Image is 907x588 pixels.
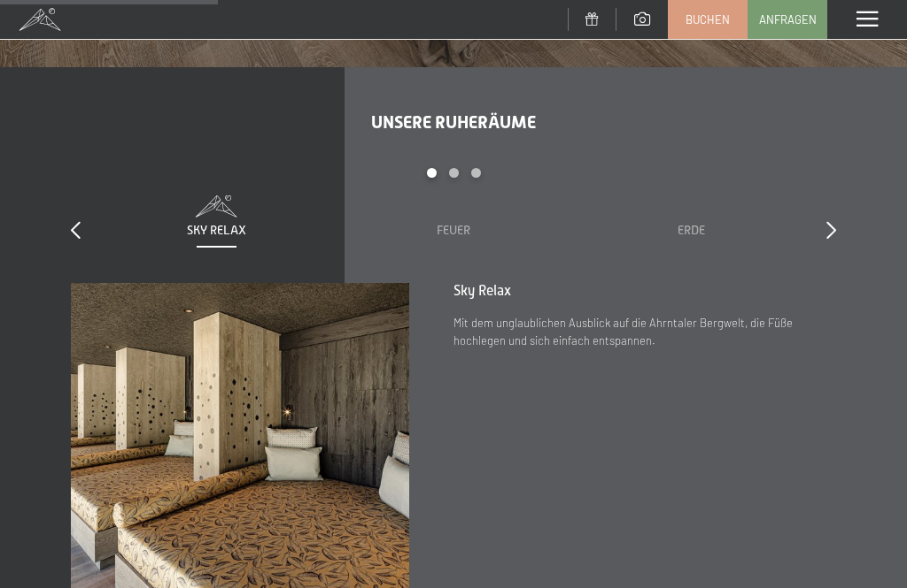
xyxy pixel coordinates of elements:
[678,223,705,237] span: Erde
[97,168,810,195] div: Carousel Pagination
[748,1,826,38] a: Anfragen
[453,283,511,299] span: Sky Relax
[669,1,747,38] a: Buchen
[471,168,481,178] div: Carousel Page 3
[187,223,246,237] span: Sky Relax
[371,111,536,133] span: Unsere Ruheräume
[449,168,459,178] div: Carousel Page 2
[453,314,836,351] p: Mit dem unglaublichen Ausblick auf die Ahrntaler Bergwelt, die Füße hochlegen und sich einfach en...
[759,11,817,27] span: Anfragen
[437,223,470,237] span: Feuer
[686,11,730,27] span: Buchen
[427,168,437,178] div: Carousel Page 1 (Current Slide)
